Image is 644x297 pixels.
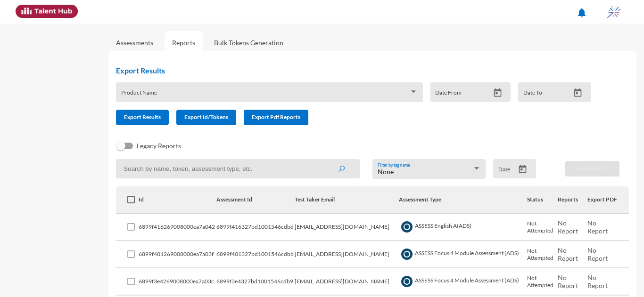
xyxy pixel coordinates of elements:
[558,219,578,235] span: No Report
[587,246,608,262] span: No Report
[527,268,558,296] td: Not Attempted
[399,268,527,296] td: ASSESS Focus 4 Module Assessment (ADS)
[124,113,161,120] span: Export Results
[576,7,587,18] mat-icon: notifications
[573,165,611,172] span: Download PDF
[137,140,181,152] span: Legacy Reports
[527,241,558,268] td: Not Attempted
[587,219,608,235] span: No Report
[139,214,216,241] td: 6899f416269008000ea7a042
[399,214,527,241] td: ASSESS English A(ADS)
[139,268,216,296] td: 6899f3e4269008000ea7a03c
[514,164,531,174] button: Open calendar
[295,214,399,241] td: [EMAIL_ADDRESS][DOMAIN_NAME]
[139,241,216,268] td: 6899f401269008000ea7a03f
[252,113,300,120] span: Export Pdf Reports
[216,214,295,241] td: 6899f416327bd1001546cdbd
[139,186,216,214] th: Id
[216,186,295,214] th: Assessment Id
[295,186,399,214] th: Test Taker Email
[116,66,599,75] h2: Export Results
[116,39,153,47] a: Assessments
[570,88,586,98] button: Open calendar
[558,246,578,262] span: No Report
[244,110,308,125] button: Export Pdf Reports
[116,159,360,178] input: Search by name, token, assessment type, etc.
[116,110,169,125] button: Export Results
[399,186,527,214] th: Assessment Type
[558,273,578,289] span: No Report
[527,186,558,214] th: Status
[295,241,399,268] td: [EMAIL_ADDRESS][DOMAIN_NAME]
[558,186,587,214] th: Reports
[587,186,629,214] th: Export PDF
[587,273,608,289] span: No Report
[295,268,399,296] td: [EMAIL_ADDRESS][DOMAIN_NAME]
[216,268,295,296] td: 6899f3e4327bd1001546cdb9
[565,161,619,177] button: Download PDF
[206,31,291,54] a: Bulk Tokens Generation
[527,214,558,241] td: Not Attempted
[399,241,527,268] td: ASSESS Focus 4 Module Assessment (ADS)
[489,88,506,98] button: Open calendar
[378,168,394,176] span: None
[176,110,236,125] button: Export Id/Tokens
[216,241,295,268] td: 6899f401327bd1001546cdbb
[184,113,228,120] span: Export Id/Tokens
[165,31,203,54] a: Reports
